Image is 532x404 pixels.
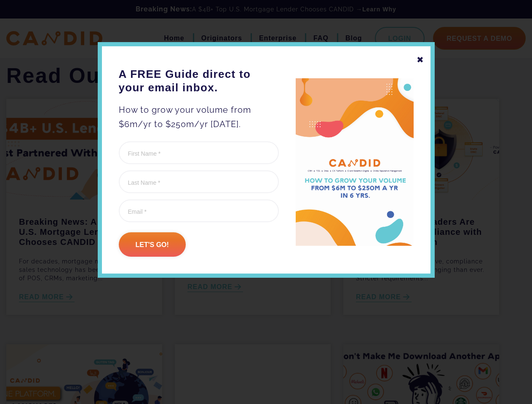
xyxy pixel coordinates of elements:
[119,199,279,222] input: Email *
[119,170,279,193] input: Last Name *
[296,78,414,246] img: A FREE Guide direct to your email inbox.
[119,67,279,94] h3: A FREE Guide direct to your email inbox.
[119,103,279,131] p: How to grow your volume from $6m/yr to $250m/yr [DATE].
[119,232,186,257] input: Let's go!
[417,53,424,67] div: ✖
[119,141,279,164] input: First Name *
